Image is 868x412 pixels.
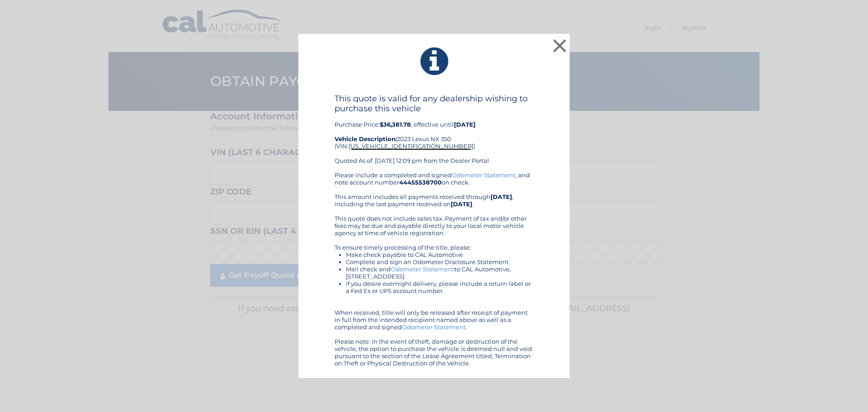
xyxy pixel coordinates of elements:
strong: Vehicle Description: [335,135,397,142]
a: Odometer Statement [391,265,454,273]
b: [DATE] [491,193,512,200]
a: Odometer Statement [452,171,515,179]
b: $36,381.78 [380,121,411,128]
div: Purchase Price: , effective until 2023 Lexus NX 350 (VIN: ) Quoted As of: [DATE] 12:09 pm from th... [335,94,533,171]
li: Make check payable to CAL Automotive [346,251,533,258]
li: Complete and sign an Odometer Disclosure Statement [346,258,533,265]
li: Mail check and to CAL Automotive, [STREET_ADDRESS] [346,265,533,280]
button: × [551,37,569,55]
b: [DATE] [451,200,472,208]
b: 44455538700 [399,179,442,186]
li: If you desire overnight delivery, please include a return label or a Fed Ex or UPS account number. [346,280,533,294]
a: Odometer Statement [402,323,466,331]
div: Please include a completed and signed , and note account number on check. This amount includes al... [335,171,533,367]
span: [US_VEHICLE_IDENTIFICATION_NUMBER] [349,142,473,150]
h4: This quote is valid for any dealership wishing to purchase this vehicle [335,94,533,114]
b: [DATE] [454,121,476,128]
